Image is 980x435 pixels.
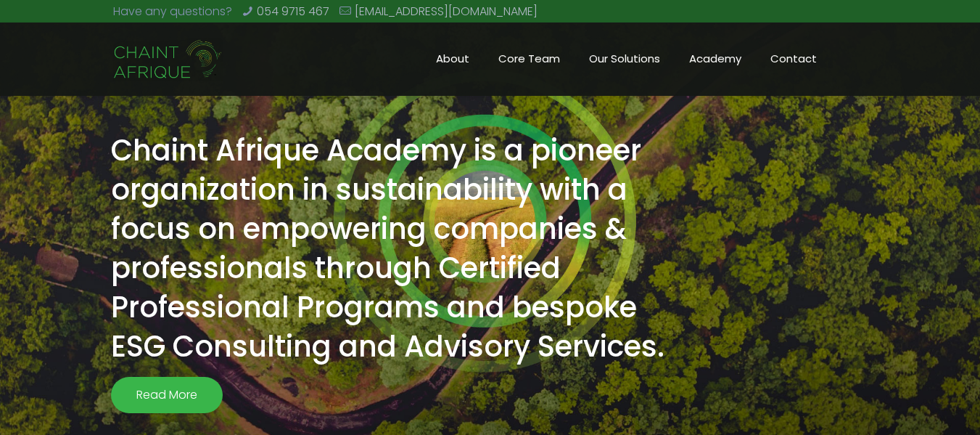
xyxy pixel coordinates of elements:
[355,3,538,20] a: [EMAIL_ADDRESS][DOMAIN_NAME]
[484,23,575,95] a: Core Team
[675,48,756,70] span: Academy
[421,23,484,95] a: About
[111,131,676,366] h2: Chaint Afrique Academy is a pioneer organization in sustainability with a focus on empowering com...
[575,48,675,70] span: Our Solutions
[113,23,223,95] a: Chaint Afrique
[756,23,831,95] a: Contact
[257,3,329,20] a: 054 9715 467
[113,38,223,81] img: Chaint_Afrique-20
[111,377,223,413] a: Read More
[756,48,831,70] span: Contact
[122,377,212,413] span: Read More
[675,23,756,95] a: Academy
[575,23,675,95] a: Our Solutions
[484,48,575,70] span: Core Team
[421,48,484,70] span: About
